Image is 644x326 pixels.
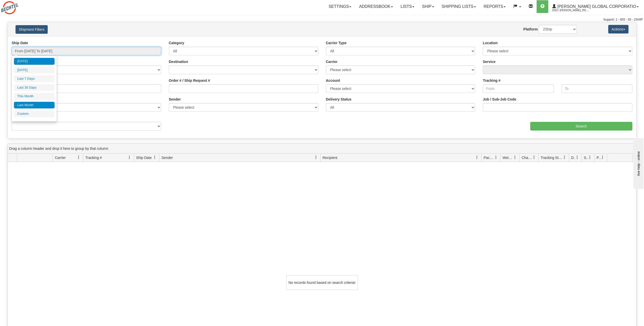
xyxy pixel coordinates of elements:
label: Ship Date [12,40,28,45]
a: Ship [418,0,438,13]
input: Search [530,122,633,131]
a: [PERSON_NAME] Global Corporatio 2553 / [PERSON_NAME], [PERSON_NAME] [548,0,642,13]
li: Custom [14,110,55,117]
img: logo2553.jpg [1,1,18,14]
span: Sender [161,155,173,160]
span: Tracking # [85,155,102,160]
span: Charge [522,155,532,160]
label: Account [326,78,340,83]
a: Charge filter column settings [530,153,538,162]
a: Shipment Issues filter column settings [586,153,594,162]
a: Reports [480,0,509,13]
span: Pickup Status [597,155,601,160]
a: Weight filter column settings [511,153,519,162]
li: [DATE] [14,58,55,65]
label: Location [483,40,498,45]
li: Last 7 Days [14,75,55,82]
span: Packages [484,155,494,160]
div: grid grouping header [8,144,636,154]
a: Carrier filter column settings [74,153,83,162]
div: live help - online [4,4,47,8]
span: Shipment Issues [584,155,588,160]
label: Service [483,59,496,64]
a: Recipient filter column settings [473,153,481,162]
label: Carrier [326,59,338,64]
a: Delivery Status filter column settings [573,153,582,162]
button: Shipment Filters [15,25,48,34]
span: Tracking Status [541,155,563,160]
label: Platform [523,27,538,32]
span: Delivery Status [571,155,575,160]
a: Settings [325,0,355,13]
label: Sender [169,97,181,102]
iframe: chat widget [632,137,643,189]
span: Recipient [323,155,337,160]
span: Weight [503,155,513,160]
li: Last Month [14,102,55,109]
div: Support: 1 - 855 - 55 - 2SHIP [1,18,643,22]
input: To [562,84,632,93]
span: 2553 / [PERSON_NAME], [PERSON_NAME] [552,8,590,13]
div: No records found based on search criteria! [286,275,358,290]
label: Destination [169,59,188,64]
a: Pickup Status filter column settings [598,153,607,162]
label: Job / Sub-Job Code [483,97,516,102]
li: Last 30 Days [14,84,55,91]
li: This Month [14,93,55,100]
a: Packages filter column settings [492,153,500,162]
label: Delivery Status [326,97,352,102]
a: Addressbook [355,0,397,13]
label: Tracking # [483,78,500,83]
span: Ship Date [136,155,152,160]
li: [DATE] [14,67,55,74]
label: Order # / Ship Request # [169,78,210,83]
a: Tracking # filter column settings [125,153,134,162]
a: Lists [397,0,418,13]
span: Carrier [55,155,66,160]
button: Actions [608,25,629,34]
a: Sender filter column settings [312,153,320,162]
input: From [483,84,554,93]
label: Category [169,40,184,45]
a: Tracking Status filter column settings [560,153,569,162]
label: Carrier Type [326,40,346,45]
span: [PERSON_NAME] Global Corporatio [556,4,636,9]
a: Ship Date filter column settings [151,153,159,162]
a: Shipping lists [438,0,480,13]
